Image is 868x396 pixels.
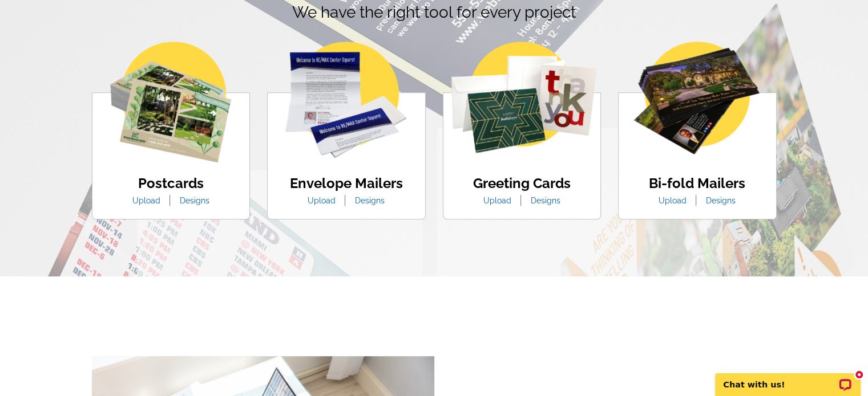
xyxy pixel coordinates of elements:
[299,196,344,205] a: Upload
[110,42,231,162] img: postcards.png
[708,360,868,396] iframe: LiveChat chat widget
[446,42,597,154] img: greeting-cards.png
[650,196,695,205] a: Upload
[346,196,393,205] a: Designs
[92,1,777,56] p: We have the right tool for every project
[475,196,520,205] a: Upload
[124,196,169,205] a: Upload
[649,175,745,192] h4: Bi-fold Mailers
[697,196,744,205] a: Designs
[632,42,762,156] img: bio-fold-mailer.png
[473,175,571,192] h4: Greeting Cards
[522,196,569,205] a: Designs
[124,175,218,192] h4: Postcards
[171,196,218,205] a: Designs
[285,42,407,158] img: envelope-mailer.png
[290,175,403,192] h4: Envelope Mailers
